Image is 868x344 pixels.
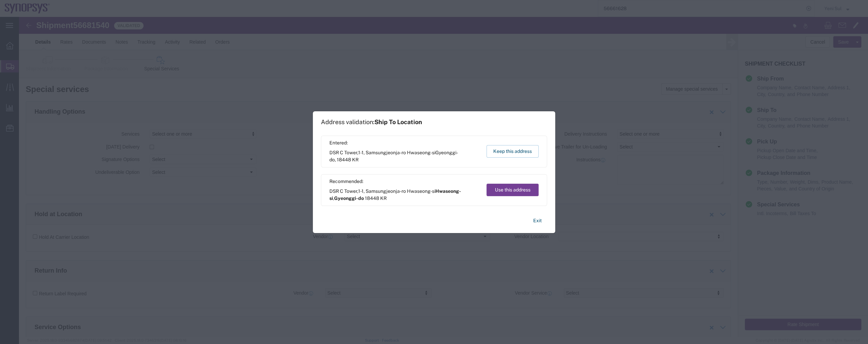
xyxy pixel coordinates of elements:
span: Entered: [329,139,480,146]
span: DSR C Tower,1-1, Samsungjeonja-ro Hwaseong-si , [329,188,480,202]
button: Use this address [486,184,539,196]
span: Recommended: [329,178,480,185]
span: Gyeonggi-do [329,150,458,162]
button: Keep this address [486,145,539,158]
span: 18448 [337,157,351,162]
span: DSR C Tower,1-1, Samsungjeonja-ro Hwaseong-si , [329,149,480,163]
span: 18448 [365,196,379,201]
h1: Address validation: [321,118,422,126]
span: KR [380,196,387,201]
span: KR [352,157,359,162]
span: Hwaseong-si [329,188,461,201]
span: Ship To Location [374,118,422,125]
button: Exit [528,215,547,227]
span: Gyeonggi-do [334,196,364,201]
